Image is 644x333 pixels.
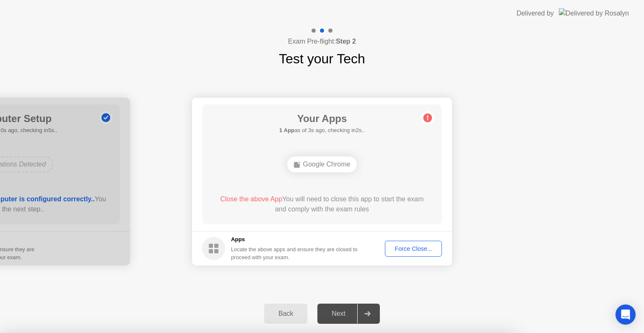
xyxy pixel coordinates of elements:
[559,8,629,18] img: Delivered by Rosalyn
[320,310,357,317] div: Next
[231,245,358,261] div: Locate the above apps and ensure they are closed to proceed with your exam.
[388,245,439,252] div: Force Close...
[279,127,294,133] b: 1 App
[336,38,356,45] b: Step 2
[214,194,430,214] div: You will need to close this app to start the exam and comply with the exam rules
[220,195,282,203] span: Close the above App
[267,310,305,317] div: Back
[279,111,365,126] h1: Your Apps
[615,304,636,325] div: Open Intercom Messenger
[517,8,554,18] div: Delivered by
[231,235,358,244] h5: Apps
[279,49,365,69] h1: Test your Tech
[279,126,365,135] h5: as of 3s ago, checking in2s..
[287,156,357,172] div: Google Chrome
[288,36,356,47] h4: Exam Pre-flight:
